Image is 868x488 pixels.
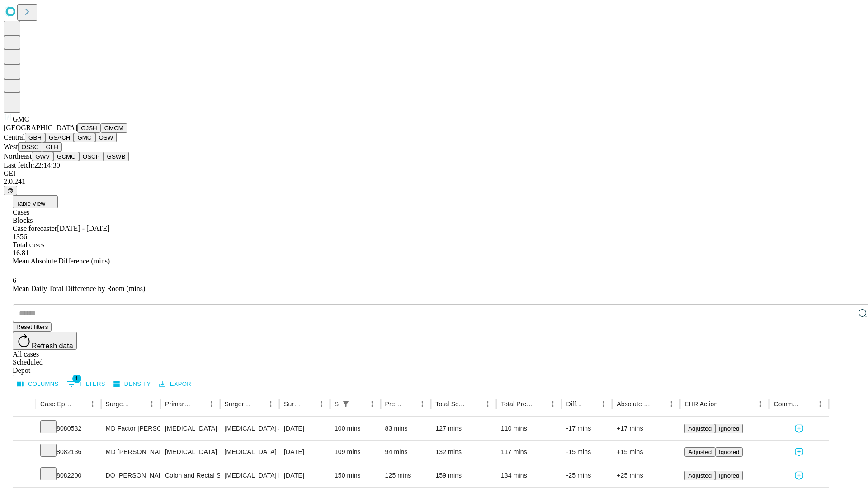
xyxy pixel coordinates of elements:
button: Menu [481,398,494,410]
button: Show filters [340,398,352,410]
button: GMC [74,133,95,142]
div: +25 mins [617,464,675,487]
div: Scheduled In Room Duration [335,400,339,408]
button: Sort [193,398,205,410]
div: [MEDICAL_DATA] [225,441,275,464]
button: Sort [801,398,814,410]
div: 110 mins [501,417,557,440]
div: Case Epic Id [40,400,73,408]
button: Sort [585,398,597,410]
div: Surgeon Name [106,400,132,408]
button: Menu [814,398,826,410]
button: GJSH [77,123,101,133]
span: Adjusted [688,472,712,479]
div: 109 mins [335,441,376,464]
div: +15 mins [617,441,675,464]
span: Adjusted [688,449,712,455]
div: Total Scheduled Duration [435,400,468,408]
button: Sort [718,398,731,410]
span: Ignored [719,449,739,455]
div: Predicted In Room Duration [385,400,403,408]
div: DO [PERSON_NAME] [106,464,156,487]
span: 6 [13,277,16,284]
button: OSCP [79,152,104,161]
div: [DATE] [284,464,325,487]
button: Adjusted [684,447,715,457]
span: Ignored [719,425,739,432]
div: Difference [566,400,584,408]
div: [DATE] [284,441,325,464]
div: 2.0.241 [4,178,864,186]
button: Menu [366,398,378,410]
div: -17 mins [566,417,608,440]
button: Sort [302,398,315,410]
button: Adjusted [684,471,715,480]
button: Menu [597,398,610,410]
div: GEI [4,169,864,178]
button: GSACH [45,133,74,142]
button: Density [111,377,153,391]
div: +17 mins [617,417,675,440]
div: 117 mins [501,441,557,464]
div: Total Predicted Duration [501,400,533,408]
button: Sort [534,398,547,410]
button: Adjusted [684,424,715,433]
button: Ignored [715,424,743,433]
button: Menu [205,398,218,410]
div: Colon and Rectal Surgery [165,464,215,487]
button: OSSC [18,142,42,152]
button: Expand [18,468,31,484]
div: 8080532 [40,417,97,440]
div: 132 mins [435,441,492,464]
button: Menu [146,398,158,410]
button: GSWB [104,152,129,161]
button: Sort [353,398,366,410]
button: Select columns [15,377,61,391]
span: 1356 [13,233,27,240]
div: [MEDICAL_DATA] [165,417,215,440]
div: 83 mins [385,417,427,440]
span: Mean Daily Total Difference by Room (mins) [13,285,145,292]
span: Ignored [719,472,739,479]
button: Sort [74,398,86,410]
span: Adjusted [688,425,712,432]
div: [MEDICAL_DATA] SKIN [MEDICAL_DATA] AND MUSCLE [225,417,275,440]
div: -25 mins [566,464,608,487]
div: 134 mins [501,464,557,487]
span: Case forecaster [13,225,57,232]
span: Total cases [13,241,44,249]
button: Show filters [65,377,108,391]
span: West [4,143,18,150]
div: [DATE] [284,417,325,440]
div: [MEDICAL_DATA] [165,441,215,464]
button: Reset filters [13,322,52,332]
div: 150 mins [335,464,376,487]
div: -15 mins [566,441,608,464]
button: Menu [547,398,559,410]
div: 127 mins [435,417,492,440]
span: 16.81 [13,249,29,257]
div: Primary Service [165,400,191,408]
div: 1 active filter [340,398,352,410]
button: GLH [42,142,61,152]
span: Refresh data [32,342,73,350]
button: Sort [252,398,264,410]
button: Menu [86,398,99,410]
button: Export [157,377,197,391]
span: Table View [16,200,45,207]
span: Reset filters [16,324,48,330]
button: GWV [32,152,53,161]
button: Sort [133,398,146,410]
div: EHR Action [684,400,717,408]
button: Expand [18,421,31,437]
button: GBH [25,133,45,142]
button: Refresh data [13,332,77,350]
div: 100 mins [335,417,376,440]
span: [GEOGRAPHIC_DATA] [4,124,77,131]
div: MD Factor [PERSON_NAME] [106,417,156,440]
div: Surgery Name [225,400,251,408]
span: @ [7,187,14,194]
div: [MEDICAL_DATA] PARTIAL [MEDICAL_DATA] WITH COLOPROCTOSTOMY [225,464,275,487]
button: Menu [665,398,678,410]
button: Table View [13,195,58,208]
